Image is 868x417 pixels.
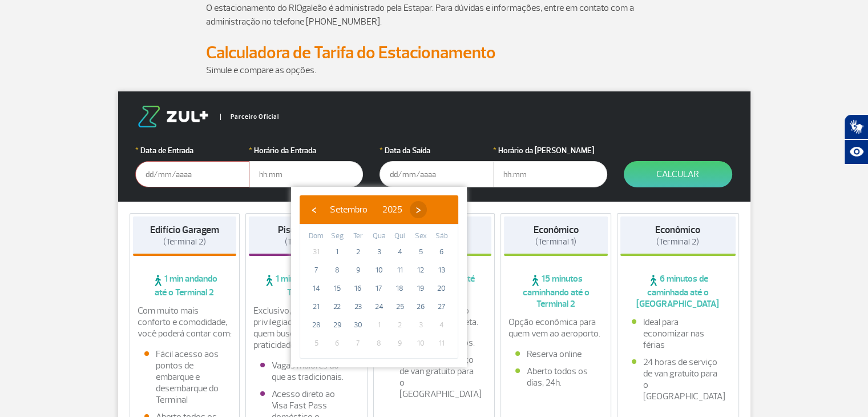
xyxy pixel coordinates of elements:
span: 22 [328,298,346,316]
span: 17 [370,279,388,298]
span: 2025 [382,204,402,215]
li: Ideal para economizar nas férias [632,316,724,351]
span: 4 [391,243,409,261]
th: weekday [306,230,327,243]
button: › [410,201,427,218]
button: Calcular [624,161,732,187]
input: hh:mm [493,161,607,187]
span: 20 [433,279,451,298]
label: Horário da Entrada [249,145,363,157]
strong: Econômico [655,224,700,236]
label: Horário da [PERSON_NAME] [493,145,607,157]
th: weekday [431,230,452,243]
span: Setembro [330,204,368,215]
span: 4 [433,316,451,334]
span: 16 [349,279,367,298]
span: 31 [307,243,325,261]
th: weekday [348,230,369,243]
h2: Calculadora de Tarifa do Estacionamento [206,42,663,63]
input: hh:mm [249,161,363,187]
li: 24 horas de serviço de van gratuito para o [GEOGRAPHIC_DATA] [388,354,481,400]
div: Plugin de acessibilidade da Hand Talk. [844,114,868,165]
th: weekday [389,230,410,243]
span: 30 [349,316,367,334]
span: 25 [391,298,409,316]
span: 8 [370,334,388,352]
strong: Edifício Garagem [150,224,219,236]
button: 2025 [375,201,410,218]
strong: Econômico [534,224,579,236]
span: 1 [328,243,346,261]
p: O estacionamento do RIOgaleão é administrado pela Estapar. Para dúvidas e informações, entre em c... [206,1,663,29]
span: 11 [433,334,451,352]
button: Abrir tradutor de língua de sinais. [844,114,868,139]
button: ‹ [305,201,322,218]
strong: Piso Premium [278,224,334,236]
label: Data de Entrada [135,145,249,157]
span: 9 [391,334,409,352]
span: 27 [433,298,451,316]
span: 11 [391,261,409,279]
span: 5 [307,334,325,352]
span: 1 [370,316,388,334]
li: Aberto todos os dias, 24h. [515,366,596,388]
li: 24 horas de serviço de van gratuito para o [GEOGRAPHIC_DATA] [632,356,724,402]
span: 2 [391,316,409,334]
bs-datepicker-container: calendar [291,187,467,367]
button: Abrir recursos assistivos. [844,139,868,165]
span: 28 [307,316,325,334]
span: (Terminal 2) [285,236,328,247]
span: 21 [307,298,325,316]
span: Parceiro Oficial [220,114,279,120]
span: 1 min andando até o Terminal 2 [133,273,237,298]
span: 14 [307,279,325,298]
span: 15 minutos caminhando até o Terminal 2 [504,273,608,310]
li: Fácil acesso aos pontos de embarque e desembarque do Terminal [144,348,225,406]
p: Exclusivo, com localização privilegiada e ideal para quem busca conforto e praticidade. [253,305,360,351]
input: dd/mm/aaaa [380,161,494,187]
span: 8 [328,261,346,279]
p: Com muito mais conforto e comodidade, você poderá contar com: [138,305,232,339]
img: logo-zul.png [135,106,211,127]
th: weekday [369,230,390,243]
span: 10 [370,261,388,279]
button: Setembro [322,201,375,218]
li: Vagas maiores do que as tradicionais. [260,360,353,383]
p: Opção econômica para quem vem ao aeroporto. [508,316,603,339]
li: Reserva online [515,348,596,360]
span: 13 [433,261,451,279]
span: 9 [349,261,367,279]
span: 26 [411,298,430,316]
span: 23 [349,298,367,316]
span: 5 [411,243,430,261]
bs-datepicker-navigation-view: ​ ​ ​ [305,202,427,214]
span: 7 [307,261,325,279]
th: weekday [410,230,431,243]
th: weekday [327,230,348,243]
span: 24 [370,298,388,316]
span: (Terminal 1) [535,236,576,247]
span: 2 [349,243,367,261]
span: (Terminal 2) [163,236,206,247]
span: 15 [328,279,346,298]
label: Data da Saída [380,145,494,157]
span: 29 [328,316,346,334]
span: 1 min andando até o Terminal 2 [249,273,364,298]
span: 3 [411,316,430,334]
span: 18 [391,279,409,298]
span: 6 [328,334,346,352]
span: 3 [370,243,388,261]
span: 7 [349,334,367,352]
span: 6 [433,243,451,261]
span: 12 [411,261,430,279]
span: 6 minutos de caminhada até o [GEOGRAPHIC_DATA] [620,273,736,310]
input: dd/mm/aaaa [135,161,249,187]
span: 19 [411,279,430,298]
span: 10 [411,334,430,352]
span: (Terminal 2) [656,236,699,247]
p: Simule e compare as opções. [206,63,663,77]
